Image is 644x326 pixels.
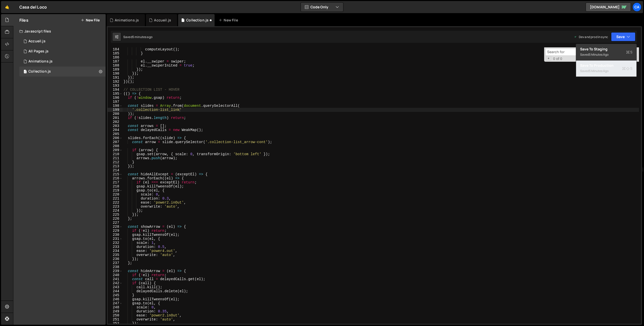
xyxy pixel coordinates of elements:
div: 236 [108,257,123,261]
div: 232 [108,241,123,245]
div: 5 minutes ago [589,69,609,73]
div: 217 [108,180,123,184]
div: Dev and prod in sync [574,35,608,39]
div: 206 [108,136,123,140]
div: 245 [108,293,123,297]
div: 211 [108,156,123,160]
div: 241 [108,277,123,281]
div: Accueil.js [28,39,46,44]
input: Search for [545,48,609,56]
div: 240 [108,273,123,277]
span: S [622,66,632,71]
div: 223 [108,205,123,209]
div: 184 [108,47,123,51]
div: Javascript files [13,26,106,36]
div: Casa del Loco [19,4,47,10]
div: 212 [108,160,123,164]
div: 186 [108,55,123,59]
div: 220 [108,192,123,197]
div: 196 [108,96,123,100]
div: 16791/45941.js [19,36,106,46]
span: 0 of 0 [551,57,564,61]
a: 🤙 [1,1,13,13]
a: [DOMAIN_NAME] [586,3,631,12]
div: 242 [108,281,123,285]
div: 210 [108,152,123,156]
span: 1 [24,70,27,74]
div: 243 [108,285,123,289]
a: Ca [632,3,641,12]
div: 225 [108,213,123,217]
div: 250 [108,313,123,317]
button: Save to ProductionS Saved5 minutes ago [576,60,636,77]
div: Animations.js [115,18,139,23]
div: 251 [108,317,123,321]
div: Collection.js [186,18,209,23]
div: 194 [108,88,123,92]
div: 200 [108,112,123,116]
div: 191 [108,76,123,80]
div: 16791/45882.js [19,46,106,56]
div: 235 [108,253,123,257]
div: 246 [108,297,123,301]
button: Save to StagingS Saved5 minutes ago [576,44,636,60]
div: 252 [108,321,123,325]
div: 247 [108,301,123,305]
div: 208 [108,144,123,148]
button: New File [81,18,100,22]
div: 214 [108,168,123,172]
div: 233 [108,245,123,249]
div: 188 [108,63,123,68]
div: 226 [108,217,123,221]
div: 237 [108,261,123,265]
div: 231 [108,237,123,241]
div: 227 [108,221,123,225]
div: 187 [108,59,123,63]
div: All Pages.js [28,49,49,54]
div: 185 [108,51,123,55]
div: 197 [108,100,123,104]
div: Accueil.js [154,18,171,23]
div: 248 [108,305,123,309]
div: 249 [108,309,123,313]
button: Save [611,32,635,41]
div: 215 [108,172,123,176]
div: 207 [108,140,123,144]
div: 238 [108,265,123,269]
div: 205 [108,132,123,136]
span: Toggle Replace mode [546,56,551,61]
div: 202 [108,120,123,124]
div: 209 [108,148,123,152]
div: 230 [108,233,123,237]
div: 198 [108,104,123,108]
div: 5 minutes ago [132,35,152,39]
div: 201 [108,116,123,120]
div: 192 [108,80,123,84]
span: S [626,50,632,55]
div: Saved [123,35,152,39]
div: Saved [580,52,632,58]
div: 219 [108,188,123,192]
h2: Files [19,17,28,23]
div: 244 [108,289,123,293]
div: 218 [108,184,123,188]
div: 16791/46116.js [19,67,106,77]
div: 189 [108,68,123,72]
div: Save to Staging [580,47,632,52]
div: Saved [580,68,632,74]
div: 203 [108,124,123,128]
button: Code Only [301,3,343,12]
div: 228 [108,225,123,229]
div: Save to Production [580,63,632,68]
div: 234 [108,249,123,253]
div: 216 [108,176,123,180]
div: 239 [108,269,123,273]
div: 195 [108,92,123,96]
div: 224 [108,209,123,213]
div: 190 [108,72,123,76]
div: 229 [108,229,123,233]
div: Animations.js [28,59,53,64]
div: Collection.js [28,69,51,74]
div: New File [219,18,240,23]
